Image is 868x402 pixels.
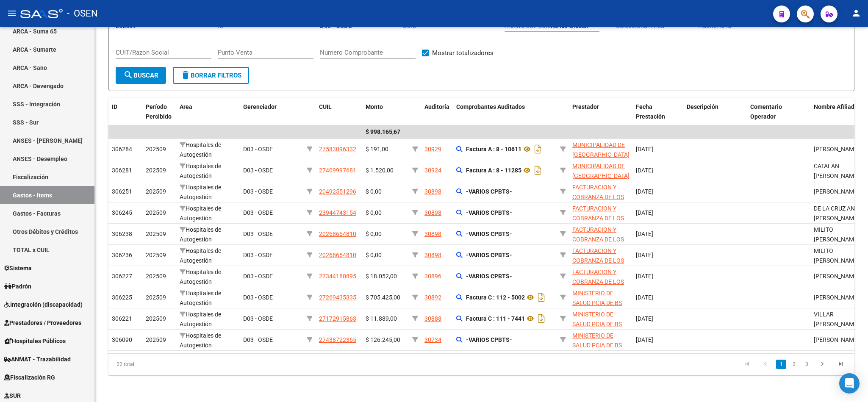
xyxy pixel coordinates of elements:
span: D03 - OSDE [243,167,273,174]
span: [DATE] [636,294,653,301]
span: 202509 [146,294,166,301]
span: 202509 [146,188,166,195]
span: MUNICIPALIDAD DE [GEOGRAPHIC_DATA] [572,141,630,158]
datatable-header-cell: Descripción [683,98,747,126]
mat-icon: menu [7,8,17,18]
span: $ 0,00 [366,252,382,258]
span: 27438722365 [319,336,356,343]
span: SUR [4,391,21,400]
span: [DATE] [636,209,653,216]
div: (30715497456) [572,267,629,285]
span: Hospitales de Autogestión [180,269,221,285]
span: Hospitales de Autogestión [180,290,221,306]
datatable-header-cell: Monto [362,98,409,126]
span: FACTURACION Y COBRANZA DE LOS EFECTORES PUBLICOS S.E. [572,205,624,241]
span: FACTURACION Y COBRANZA DE LOS EFECTORES PUBLICOS S.E. [572,247,624,283]
div: 30898 [424,187,441,197]
span: ANMAT - Trazabilidad [4,355,71,364]
span: $ 998.165,67 [366,128,400,135]
div: (30545681508) [572,161,629,179]
span: 202509 [146,209,166,216]
datatable-header-cell: ID [108,98,142,126]
span: Auditoría [424,103,449,110]
span: MINISTERIO DE SALUD PCIA DE BS AS [572,311,622,337]
span: 27344180895 [319,273,356,280]
div: (30626983398) [572,331,629,349]
span: Hospitales de Autogestión [180,141,221,158]
span: Período Percibido [146,103,172,120]
span: 202509 [146,252,166,258]
div: (30626983398) [572,310,629,327]
mat-icon: search [123,70,133,80]
span: 202509 [146,230,166,237]
div: (30626983398) [572,288,629,306]
span: ID [112,103,117,110]
span: 202509 [146,336,166,343]
span: Comentario Operador [750,103,782,120]
span: Descripción [687,103,718,110]
span: Hospitales de Autogestión [180,311,221,327]
datatable-header-cell: Fecha Prestación [632,98,683,126]
div: 30734 [424,335,441,345]
span: 306245 [112,209,132,216]
datatable-header-cell: Comentario Operador [747,98,810,126]
span: Padrón [4,282,31,291]
span: FACTURACION Y COBRANZA DE LOS EFECTORES PUBLICOS S.E. [572,184,624,219]
span: 20492551296 [319,188,356,195]
span: $ 705.425,00 [366,294,400,301]
span: Hospitales de Autogestión [180,205,221,222]
span: [DATE] [636,167,653,174]
a: go to next page [814,360,830,369]
span: $ 191,00 [366,146,388,152]
datatable-header-cell: Area [176,98,240,126]
span: D03 - OSDE [243,315,273,322]
span: 306284 [112,146,132,152]
span: Hospitales de Autogestión [180,247,221,264]
span: [DATE] [636,252,653,258]
div: 30929 [424,144,441,154]
strong: -VARIOS CPBTS- [466,273,512,280]
span: 23944743154 [319,209,356,216]
li: page 1 [775,357,788,372]
span: 306225 [112,294,132,301]
span: 306090 [112,336,132,343]
div: 22 total [108,354,256,375]
mat-icon: person [851,8,861,18]
span: Hospitales de Autogestión [180,184,221,200]
span: FACTURACION Y COBRANZA DE LOS EFECTORES PUBLICOS S.E. [572,226,624,262]
span: 202509 [146,273,166,280]
strong: Factura A : 8 - 11285 [466,167,521,174]
span: D03 - OSDE [243,188,273,195]
div: (30715497456) [572,225,629,243]
span: [PERSON_NAME] [814,273,859,280]
a: go to previous page [757,360,774,369]
span: 27409997681 [319,167,356,174]
span: Prestador [572,103,599,110]
span: $ 1.520,00 [366,167,394,174]
span: Monto [366,103,383,110]
a: go to last page [833,360,849,369]
span: $ 11.889,00 [366,315,397,322]
span: D03 - OSDE [243,252,273,258]
a: 2 [789,360,799,369]
i: Descargar documento [536,291,547,304]
strong: -VARIOS CPBTS- [466,188,512,195]
div: (30715497456) [572,246,629,264]
span: 202509 [146,146,166,152]
a: go to first page [739,360,755,369]
span: D03 - OSDE [243,294,273,301]
span: Hospitales de Autogestión [180,163,221,179]
span: 306236 [112,252,132,258]
span: 202509 [146,315,166,322]
strong: -VARIOS CPBTS- [466,252,512,258]
span: MILITO [PERSON_NAME] [814,226,859,243]
span: 306227 [112,273,132,280]
span: D03 - OSDE [243,209,273,216]
span: VILLAR [PERSON_NAME] [814,311,859,327]
datatable-header-cell: CUIL [316,98,362,126]
span: Fiscalización RG [4,373,55,382]
datatable-header-cell: Prestador [569,98,632,126]
mat-icon: delete [180,70,191,80]
span: [DATE] [636,273,653,280]
div: 30924 [424,166,441,175]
